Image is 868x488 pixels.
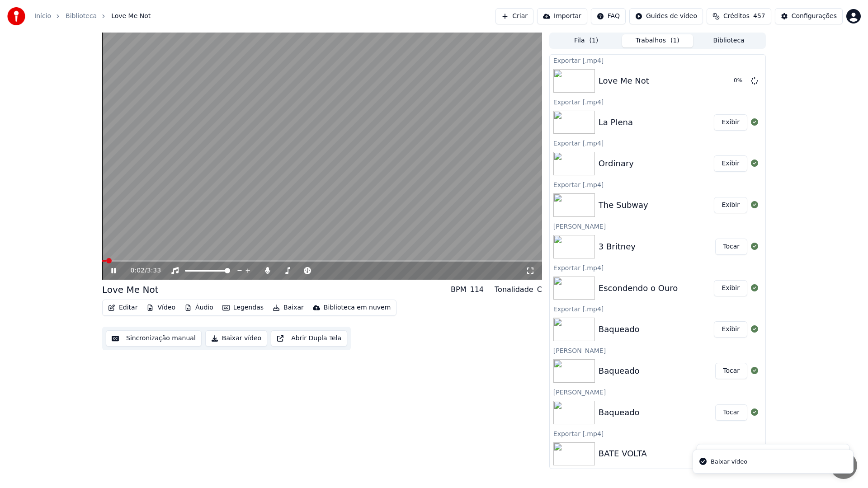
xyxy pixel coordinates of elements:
[451,284,466,295] div: BPM
[670,36,679,45] span: ( 1 )
[537,8,587,24] button: Importar
[629,8,703,24] button: Guides de vídeo
[550,262,765,273] div: Exportar [.mp4]
[693,34,764,47] button: Biblioteca
[599,365,640,377] div: Baqueado
[550,345,765,356] div: [PERSON_NAME]
[599,75,649,87] div: Love Me Not
[106,330,202,347] button: Sincronização manual
[599,282,678,295] div: Escondendo o Ouro
[599,157,634,170] div: Ordinary
[550,303,765,314] div: Exportar [.mp4]
[599,116,633,129] div: La Plena
[714,321,747,338] button: Exibir
[589,36,598,45] span: ( 1 )
[550,55,765,66] div: Exportar [.mp4]
[723,12,750,21] span: Créditos
[219,301,267,314] button: Legendas
[271,330,347,347] button: Abrir Dupla Tela
[753,12,765,21] span: 457
[550,137,765,148] div: Exportar [.mp4]
[495,284,533,295] div: Tonalidade
[591,8,626,24] button: FAQ
[714,280,747,296] button: Exibir
[34,12,151,21] nav: breadcrumb
[205,330,267,347] button: Baixar vídeo
[7,7,25,25] img: youka
[143,301,179,314] button: Vídeo
[599,199,648,211] div: The Subway
[599,240,636,253] div: 3 Britney
[775,8,843,24] button: Configurações
[622,34,693,47] button: Trabalhos
[324,303,391,312] div: Biblioteca em nuvem
[147,266,161,275] span: 3:33
[715,239,747,255] button: Tocar
[714,155,747,172] button: Exibir
[551,34,622,47] button: Fila
[550,96,765,107] div: Exportar [.mp4]
[66,12,97,21] a: Biblioteca
[711,457,747,466] div: Baixar vídeo
[792,12,837,21] div: Configurações
[102,283,158,296] div: Love Me Not
[495,8,533,24] button: Criar
[599,447,647,460] div: BATE VOLTA
[111,12,151,21] span: Love Me Not
[550,428,765,439] div: Exportar [.mp4]
[131,266,145,275] span: 0:02
[34,12,51,21] a: Início
[734,77,747,84] div: 0 %
[599,406,640,419] div: Baqueado
[104,301,141,314] button: Editar
[550,179,765,190] div: Exportar [.mp4]
[181,301,217,314] button: Áudio
[707,8,771,24] button: Créditos457
[714,114,747,131] button: Exibir
[599,323,640,336] div: Baqueado
[131,266,152,275] div: /
[550,221,765,231] div: [PERSON_NAME]
[470,284,484,295] div: 114
[715,404,747,421] button: Tocar
[550,386,765,397] div: [PERSON_NAME]
[715,363,747,379] button: Tocar
[537,284,542,295] div: C
[269,301,307,314] button: Baixar
[714,197,747,213] button: Exibir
